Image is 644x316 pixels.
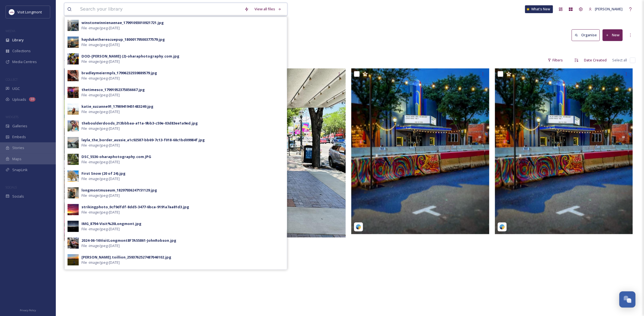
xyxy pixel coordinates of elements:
[545,55,566,66] div: Filters
[12,123,27,129] span: Galleries
[356,224,361,230] img: snapsea-logo.png
[81,176,120,181] span: File - image/jpeg - [DATE]
[68,20,79,31] img: f624157d-8f67-4e16-968a-9ea789dbf73f.jpg
[12,145,24,150] span: Stories
[81,255,171,260] div: [PERSON_NAME].toillion_2593762527487046102.jpg
[6,77,18,82] span: COLLECT
[81,87,145,92] div: thetimesco_17991952375856667.jpg
[81,238,176,243] div: 2024-06-16VisitLongmont8F7A55861-JohnRobson.jpg
[252,4,284,15] a: View all files
[68,87,79,98] img: 057e7041-503d-4acc-a01f-3c99f32eabea.jpg
[68,254,79,265] img: dbfef916-4e36-4fb8-ac76-651ec1b62b17.jpg
[12,48,31,54] span: Collections
[81,188,157,193] div: longmontmuseum_18297936247151129.jpg
[81,221,141,226] div: IMG_8794-Visit%20Longmont.jpg
[81,137,205,143] div: layla_the_border_aussie_a1c92587-bb69-7c13-f018-68c1bd09984f.jpg
[351,68,489,234] img: yeahlikethehindugod_17853526697113182.jpg
[20,307,36,313] a: Privacy Policy
[9,9,15,15] img: longmont.jpg
[81,226,120,232] span: File - image/jpeg - [DATE]
[499,224,505,230] img: snapsea-logo.png
[68,238,79,249] img: 2f23cf0b-f8b9-449a-a1c2-1f41679959d4.jpg
[603,29,623,41] button: New
[81,154,151,159] div: DSC_5536-oharaphotography.com.JPG
[68,171,79,182] img: 3fdadbeb-8dfa-405f-8a7d-45b9b1fffd52.jpg
[12,156,21,162] span: Maps
[6,115,18,119] span: WIDGETS
[572,29,600,41] button: Organise
[68,120,79,131] img: b6c6766b-b6d1-4ca0-96c4-13426e861e92.jpg
[29,97,35,102] div: 10
[17,9,42,15] span: Visit Longmont
[81,54,179,59] div: DOD-[PERSON_NAME] (2)-oharaphotography.com.jpg
[81,59,120,64] span: File - image/jpeg - [DATE]
[525,5,553,13] a: What's New
[68,204,79,215] img: 16033d3c-5b6a-47c4-a491-2ba22042295c.jpg
[64,245,104,250] span: You've reached the end
[12,167,28,173] span: SnapLink
[586,4,626,15] a: [PERSON_NAME]
[81,260,120,265] span: File - image/jpeg - [DATE]
[612,58,627,63] span: Select all
[68,104,79,115] img: 23001c85-be0e-4509-b116-19af541ba3b7.jpg
[12,86,20,91] span: UGC
[619,291,636,308] button: Open Chat
[68,154,79,165] img: 75edf1ba-a7fc-40f4-8165-16aaa533c0ff.jpg
[81,20,164,25] div: winstonwinnienaenae_17991093010921721.jpg
[81,25,120,31] span: File - image/jpeg - [DATE]
[81,143,120,148] span: File - image/jpeg - [DATE]
[68,221,79,232] img: 657afb06-45b4-46c5-9475-657b4af7e70f.jpg
[81,42,120,47] span: File - image/jpeg - [DATE]
[64,58,73,63] span: 4 file s
[64,68,202,241] img: wibbybrewing_59cdbbd3-4c21-0454-5f52-594ddcd73fa3.jpg
[81,126,120,131] span: File - image/jpeg - [DATE]
[68,187,79,198] img: 4f8e49f5-b20a-4ec0-86da-7b5d9b233ce7.jpg
[495,68,633,234] img: yeahlikethehindugod_17853526697113182.jpg
[81,37,165,42] div: hayduketherescuepup_18000179500377579.jpg
[68,53,79,64] img: e27230b0-47fd-48aa-abf2-b729efb55ce8.jpg
[12,59,37,64] span: Media Centres
[81,193,120,198] span: File - image/jpeg - [DATE]
[6,29,15,33] span: MEDIA
[81,159,120,165] span: File - image/jpeg - [DATE]
[81,104,153,109] div: katie_suzanne91_17909419451483249.jpg
[81,109,120,114] span: File - image/jpeg - [DATE]
[12,37,23,43] span: Library
[68,137,79,148] img: a23bb1b3-1e9d-430f-923b-2f2347173db6.jpg
[81,210,120,215] span: File - image/jpeg - [DATE]
[68,37,79,48] img: d69f95e7-58d4-4258-a345-795c2fb95e9b.jpg
[12,97,26,102] span: Uploads
[77,3,242,15] input: Search your library
[581,55,610,66] div: Date Created
[20,308,36,312] span: Privacy Policy
[81,204,189,210] div: strikingphoto_0cf9dfdf-8dd5-3477-6bca-9191a7aa81d3.jpg
[595,6,623,11] span: [PERSON_NAME]
[81,76,120,81] span: File - image/jpeg - [DATE]
[68,70,79,81] img: 40a4d71e-c3b4-40b9-8e62-fcc48d131cf8.jpg
[81,92,120,98] span: File - image/jpeg - [DATE]
[81,243,120,248] span: File - image/jpeg - [DATE]
[81,121,198,126] div: theboulderdoods_213bbbaa-a11a-9bb3-c59e-03d83ee1a9ed.jpg
[81,70,157,76] div: bradleymeiermpls_17996232559889579.jpg
[12,134,26,140] span: Embeds
[12,194,24,199] span: Socials
[81,171,126,176] div: First Snow (20 of 24).jpg
[6,185,17,189] span: SOCIALS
